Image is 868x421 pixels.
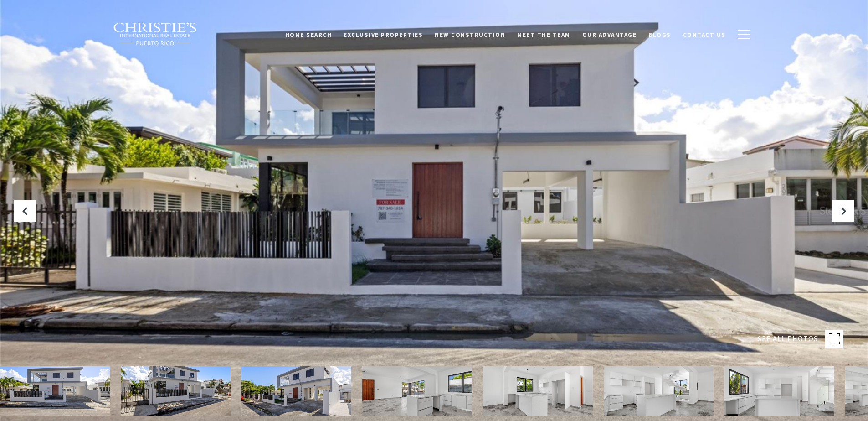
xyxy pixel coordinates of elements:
img: Christie's International Real Estate black text logo [113,22,198,46]
img: 2058 CACIQUE [604,366,714,416]
img: 2058 CACIQUE [483,366,593,416]
span: Blogs [648,30,671,37]
img: 2058 CACIQUE [362,366,472,416]
a: Blogs [642,25,677,42]
a: New Construction [429,25,511,42]
span: Contact Us [683,30,726,37]
a: Our Advantage [576,25,643,42]
span: Our Advantage [582,30,637,37]
a: Home Search [279,25,338,42]
img: 2058 CACIQUE [121,366,231,416]
span: Exclusive Properties [344,30,423,37]
img: 2058 CACIQUE [241,366,351,416]
span: SEE ALL PHOTOS [758,333,818,345]
a: Meet the Team [511,25,576,42]
span: New Construction [435,30,505,37]
a: Exclusive Properties [338,25,429,42]
img: 2058 CACIQUE [724,366,834,416]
